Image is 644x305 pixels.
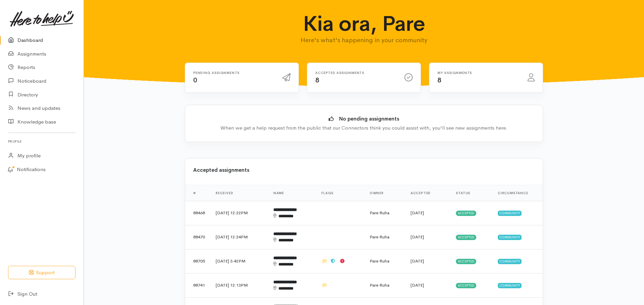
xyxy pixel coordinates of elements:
td: Pare Ruha [364,225,405,249]
span: Community [498,259,522,264]
td: [DATE] 12:13PM [210,273,268,297]
td: Pare Ruha [364,201,405,225]
th: Name [268,185,316,201]
th: Accepted [405,185,451,201]
time: [DATE] [411,234,424,240]
td: 88741 [185,273,210,297]
h6: Pending assignments [193,71,274,75]
h1: Kia ora, Pare [232,12,496,35]
time: [DATE] [411,210,424,216]
td: [DATE] 3:42PM [210,249,268,273]
span: 8 [437,76,441,84]
span: Accepted [456,235,476,240]
h6: My assignments [437,71,520,75]
td: 88468 [185,201,210,225]
td: Pare Ruha [364,249,405,273]
td: 88470 [185,225,210,249]
span: Accepted [456,211,476,216]
span: Community [498,283,522,288]
th: Received [210,185,268,201]
th: Status [450,185,492,201]
time: [DATE] [411,282,424,288]
span: Community [498,211,522,216]
h6: Accepted assignments [315,71,396,75]
b: No pending assignments [339,116,399,122]
span: Accepted [456,259,476,264]
span: Accepted [456,283,476,288]
th: Circumstance [492,185,543,201]
span: 8 [315,76,319,84]
div: When we get a help request from the public that our Connectors think you could assist with, you'l... [195,124,533,132]
span: 0 [193,76,197,84]
td: Pare Ruha [364,273,405,297]
p: Here's what's happening in your community [232,35,496,45]
time: [DATE] [411,258,424,264]
th: # [185,185,210,201]
h6: Profile [8,137,75,146]
button: Support [8,266,75,280]
th: Owner [364,185,405,201]
td: [DATE] 12:22PM [210,201,268,225]
span: Community [498,235,522,240]
td: 88705 [185,249,210,273]
td: [DATE] 12:24PM [210,225,268,249]
b: Accepted assignments [193,167,249,173]
th: Flags [316,185,364,201]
